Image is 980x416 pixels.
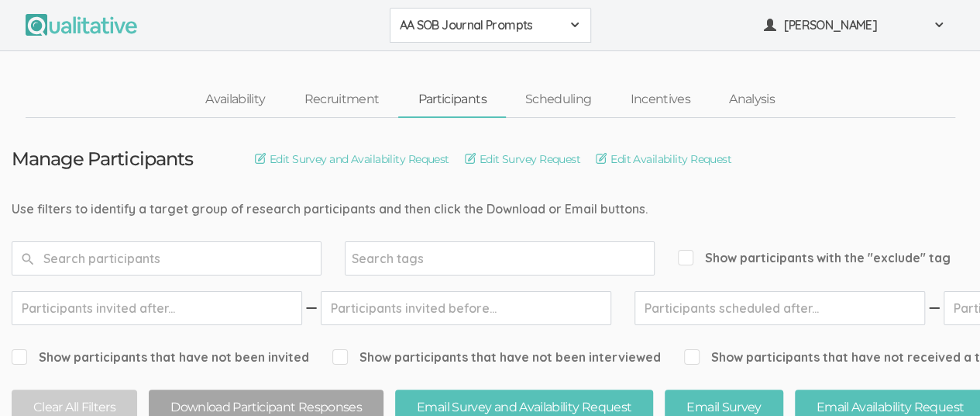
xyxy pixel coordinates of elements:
span: Show participants that have not been interviewed [332,348,661,366]
input: Participants scheduled after... [634,291,925,325]
span: Show participants with the "exclude" tag [678,249,951,267]
img: Qualitative [26,14,137,36]
a: Edit Survey Request [465,151,580,168]
input: Participants invited before... [321,291,611,325]
a: Edit Availability Request [596,151,731,168]
span: [PERSON_NAME] [784,16,923,34]
a: Recruitment [284,83,398,116]
a: Edit Survey and Availability Request [255,151,449,168]
img: dash.svg [927,291,942,325]
a: Analysis [710,83,794,116]
a: Availability [186,83,284,116]
input: Search tags [352,248,449,269]
iframe: Chat Widget [903,341,980,416]
a: Scheduling [506,83,611,116]
button: AA SOB Journal Prompts [390,8,591,43]
img: dash.svg [304,291,319,325]
a: Participants [398,83,505,116]
span: Show participants that have not been invited [12,348,309,366]
span: AA SOB Journal Prompts [400,16,561,34]
input: Participants invited after... [12,291,302,325]
input: Search participants [12,241,322,276]
h3: Manage Participants [12,149,193,169]
button: [PERSON_NAME] [754,8,955,43]
a: Incentives [610,83,710,116]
